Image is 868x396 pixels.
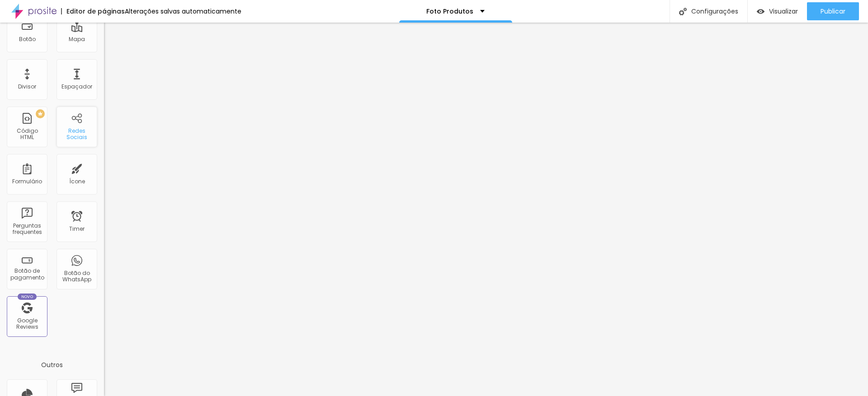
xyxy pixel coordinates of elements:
[807,2,859,20] button: Publicar
[125,8,241,14] div: Alterações salvas automaticamente
[69,226,85,232] div: Timer
[679,8,687,15] img: Icone
[12,178,42,185] div: Formulário
[9,128,45,141] div: Código HTML
[59,128,94,141] div: Redes Sociais
[61,84,92,90] div: Espaçador
[59,270,94,283] div: Botão do WhatsApp
[426,8,473,14] p: Foto Produtos
[9,317,45,331] div: Google Reviews
[61,8,125,14] div: Editor de páginas
[748,2,807,20] button: Visualizar
[18,84,36,90] div: Divisor
[104,23,868,396] iframe: Editor
[757,8,764,15] img: view-1.svg
[18,294,37,300] div: Novo
[69,178,85,185] div: Ícone
[821,8,845,15] span: Publicar
[9,223,45,236] div: Perguntas frequentes
[69,36,85,42] div: Mapa
[19,36,36,42] div: Botão
[9,268,45,281] div: Botão de pagamento
[769,8,798,15] span: Visualizar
